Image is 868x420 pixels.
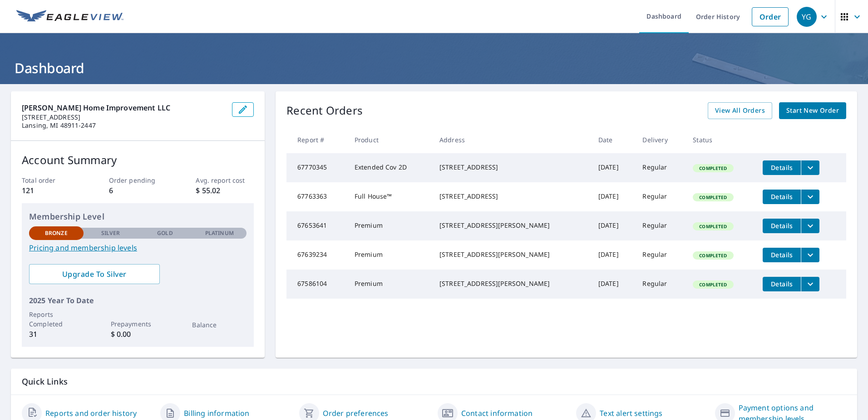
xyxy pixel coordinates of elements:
[635,211,686,240] td: Regular
[22,121,225,130] p: Lansing, MI 48911-2447
[768,163,795,172] span: Details
[29,264,160,284] a: Upgrade To Silver
[45,229,68,237] p: Bronze
[708,102,772,119] a: View All Orders
[768,280,795,288] span: Details
[686,126,755,153] th: Status
[801,219,819,233] button: filesDropdownBtn-67653641
[768,250,795,259] span: Details
[22,376,846,387] p: Quick Links
[694,165,732,171] span: Completed
[286,126,347,153] th: Report #
[763,190,801,204] button: detailsBtn-67763363
[36,269,153,279] span: Upgrade To Silver
[29,329,84,340] p: 31
[635,182,686,211] td: Regular
[111,319,165,329] p: Prepayments
[16,10,123,24] img: EV Logo
[347,211,432,240] td: Premium
[196,175,254,185] p: Avg. report cost
[22,175,80,185] p: Total order
[286,270,347,299] td: 67586104
[111,329,165,340] p: $ 0.00
[801,248,819,262] button: filesDropdownBtn-67639234
[22,113,225,121] p: [STREET_ADDRESS]
[600,408,662,419] a: Text alert settings
[22,152,254,168] p: Account Summary
[801,160,819,175] button: filesDropdownBtn-67770345
[347,270,432,299] td: Premium
[779,102,846,119] a: Start New Order
[286,211,347,240] td: 67653641
[192,320,247,330] p: Balance
[439,250,584,259] div: [STREET_ADDRESS][PERSON_NAME]
[439,221,584,230] div: [STREET_ADDRESS][PERSON_NAME]
[347,182,432,211] td: Full House™
[439,192,584,201] div: [STREET_ADDRESS]
[29,310,84,329] p: Reports Completed
[347,153,432,182] td: Extended Cov 2D
[109,185,167,196] p: 6
[694,223,732,230] span: Completed
[694,252,732,259] span: Completed
[29,242,247,253] a: Pricing and membership levels
[432,126,591,153] th: Address
[461,408,533,419] a: Contact information
[196,185,254,196] p: $ 55.02
[694,281,732,288] span: Completed
[591,126,636,153] th: Date
[347,126,432,153] th: Product
[763,160,801,175] button: detailsBtn-67770345
[22,185,80,196] p: 121
[768,221,795,230] span: Details
[184,408,249,419] a: Billing information
[591,270,636,299] td: [DATE]
[29,210,247,223] p: Membership Level
[22,102,225,113] p: [PERSON_NAME] Home Improvement LLC
[157,229,173,237] p: Gold
[768,192,795,201] span: Details
[635,240,686,270] td: Regular
[763,219,801,233] button: detailsBtn-67653641
[797,7,817,27] div: YG
[109,175,167,185] p: Order pending
[347,240,432,270] td: Premium
[591,153,636,182] td: [DATE]
[763,248,801,262] button: detailsBtn-67639234
[591,182,636,211] td: [DATE]
[439,163,584,172] div: [STREET_ADDRESS]
[286,102,363,119] p: Recent Orders
[801,277,819,291] button: filesDropdownBtn-67586104
[101,229,120,237] p: Silver
[205,229,234,237] p: Platinum
[591,240,636,270] td: [DATE]
[786,105,839,116] span: Start New Order
[752,7,789,26] a: Order
[45,408,137,419] a: Reports and order history
[635,126,686,153] th: Delivery
[694,194,732,200] span: Completed
[286,182,347,211] td: 67763363
[591,211,636,240] td: [DATE]
[11,59,857,77] h1: Dashboard
[635,270,686,299] td: Regular
[763,277,801,291] button: detailsBtn-67586104
[323,408,389,419] a: Order preferences
[715,105,765,116] span: View All Orders
[801,190,819,204] button: filesDropdownBtn-67763363
[635,153,686,182] td: Regular
[29,295,247,306] p: 2025 Year To Date
[286,153,347,182] td: 67770345
[286,240,347,270] td: 67639234
[439,279,584,288] div: [STREET_ADDRESS][PERSON_NAME]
